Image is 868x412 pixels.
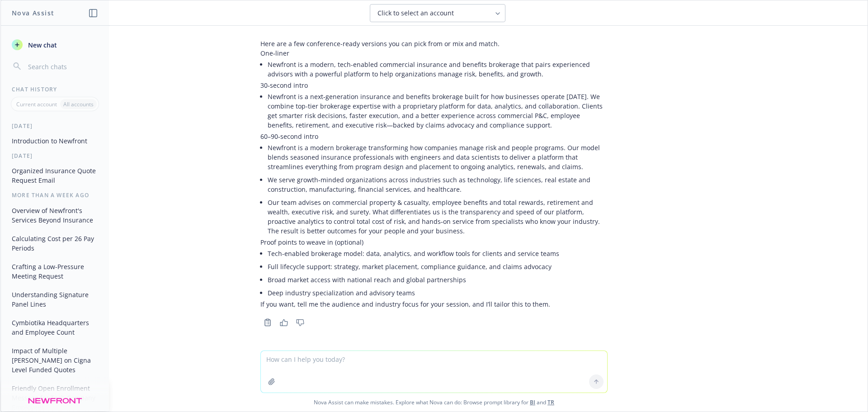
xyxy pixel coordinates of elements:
[268,173,608,196] li: We serve growth‑minded organizations across industries such as technology, life sciences, real es...
[547,398,554,406] a: TR
[370,4,505,22] button: Click to select an account
[264,318,272,327] svg: Copy to clipboard
[8,287,102,312] button: Understanding Signature Panel Lines
[260,39,608,48] p: Here are a few conference-ready versions you can pick from or mix and match.
[268,273,608,286] li: Broad market access with national reach and global partnerships
[8,133,102,148] button: Introduction to Newfront
[260,132,608,141] p: 60–90‑second intro
[293,316,307,329] button: Thumbs down
[16,100,57,108] p: Current account
[268,90,608,132] li: Newfront is a next‑generation insurance and benefits brokerage built for how businesses operate [...
[63,100,94,108] p: All accounts
[260,48,608,58] p: One‑liner
[268,247,608,260] li: Tech-enabled brokerage model: data, analytics, and workflow tools for clients and service teams
[268,260,608,273] li: Full lifecycle support: strategy, market placement, compliance guidance, and claims advocacy
[377,9,454,18] span: Click to select an account
[268,286,608,299] li: Deep industry specialization and advisory teams
[1,191,109,199] div: More than a week ago
[12,8,54,18] h1: Nova Assist
[8,343,102,377] button: Impact of Multiple [PERSON_NAME] on Cigna Level Funded Quotes
[8,37,102,53] button: New chat
[260,299,608,309] p: If you want, tell me the audience and industry focus for your session, and I’ll tailor this to them.
[268,58,608,81] li: Newfront is a modern, tech-enabled commercial insurance and benefits brokerage that pairs experie...
[268,196,608,237] li: Our team advises on commercial property & casualty, employee benefits and total rewards, retireme...
[8,203,102,227] button: Overview of Newfront's Services Beyond Insurance
[8,231,102,256] button: Calculating Cost per 26 Pay Periods
[260,81,608,90] p: 30‑second intro
[8,259,102,284] button: Crafting a Low-Pressure Meeting Request
[260,237,608,247] p: Proof points to weave in (optional)
[1,85,109,93] div: Chat History
[1,152,109,160] div: [DATE]
[8,315,102,340] button: Cymbiotika Headquarters and Employee Count
[4,393,864,412] span: Nova Assist can make mistakes. Explore what Nova can do: Browse prompt library for and
[26,40,57,50] span: New chat
[1,122,109,130] div: [DATE]
[530,398,535,406] a: BI
[8,163,102,188] button: Organized Insurance Quote Request Email
[268,141,608,173] li: Newfront is a modern brokerage transforming how companies manage risk and people programs. Our mo...
[26,60,98,73] input: Search chats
